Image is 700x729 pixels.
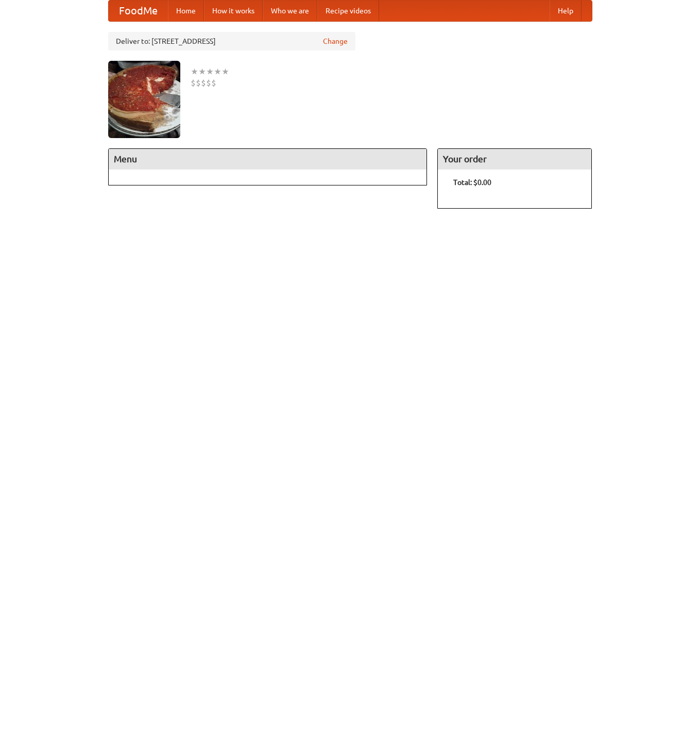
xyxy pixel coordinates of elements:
li: $ [191,77,196,89]
div: Deliver to: [STREET_ADDRESS] [108,32,355,50]
a: How it works [204,1,263,21]
li: $ [201,77,206,89]
img: angular.jpg [108,61,180,138]
li: ★ [214,66,221,77]
a: Recipe videos [317,1,379,21]
li: $ [206,77,211,89]
li: ★ [198,66,206,77]
li: ★ [191,66,198,77]
h4: Your order [438,149,591,169]
a: Help [550,1,582,21]
a: FoodMe [109,1,168,21]
a: Change [323,36,348,46]
li: $ [211,77,216,89]
b: Total: $0.00 [453,178,491,187]
li: ★ [221,66,229,77]
li: $ [196,77,201,89]
li: ★ [206,66,214,77]
a: Home [168,1,204,21]
a: Who we are [263,1,317,21]
h4: Menu [109,149,427,169]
